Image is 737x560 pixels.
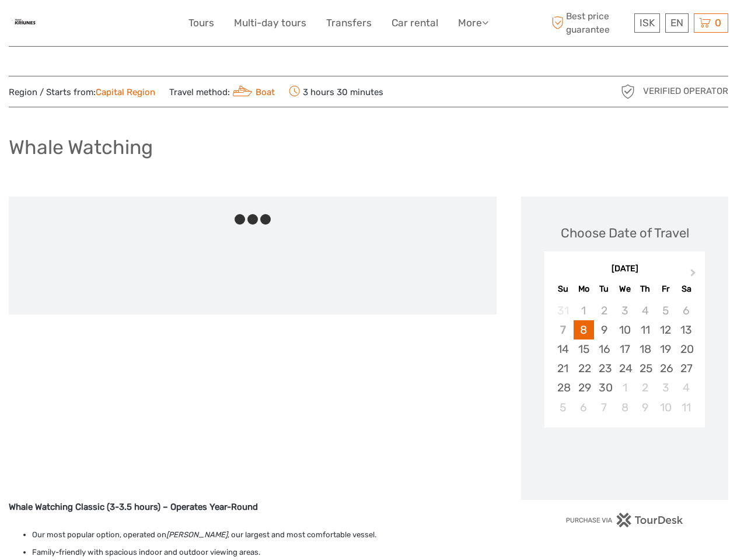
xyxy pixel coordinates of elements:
span: 3 hours 30 minutes [289,83,383,100]
div: Choose Sunday, October 5th, 2025 [553,398,573,417]
div: Not available Sunday, September 7th, 2025 [553,320,573,339]
div: Choose Wednesday, September 10th, 2025 [614,320,635,339]
span: Travel method: [169,83,275,100]
span: 0 [713,17,723,29]
div: Not available Sunday, August 31st, 2025 [553,301,573,320]
div: Choose Tuesday, September 16th, 2025 [594,339,614,359]
img: General Info: [9,9,37,37]
a: Tours [188,15,214,32]
img: verified_operator_grey_128.png [619,82,637,101]
div: Choose Tuesday, October 7th, 2025 [594,398,614,417]
div: Choose Saturday, September 20th, 2025 [676,339,696,359]
a: Multi-day tours [234,15,306,32]
div: Choose Thursday, September 25th, 2025 [635,359,655,378]
div: Not available Thursday, September 4th, 2025 [635,301,655,320]
div: Fr [655,281,676,297]
span: ISK [640,17,655,29]
a: Transfers [326,15,372,32]
div: Choose Friday, October 10th, 2025 [655,398,676,417]
h1: Whale Watching [9,135,153,159]
div: Choose Thursday, September 18th, 2025 [635,339,655,359]
div: Choose Saturday, September 27th, 2025 [676,359,696,378]
img: PurchaseViaTourDesk.png [565,513,684,527]
div: Mo [574,281,594,297]
li: Our most popular option, operated on , our largest and most comfortable vessel. [32,528,497,541]
span: Region / Starts from: [9,86,155,99]
div: Choose Wednesday, September 17th, 2025 [614,339,635,359]
span: Best price guarantee [549,10,631,36]
div: Choose Thursday, September 11th, 2025 [635,320,655,339]
div: Su [553,281,573,297]
div: Choose Saturday, October 11th, 2025 [676,398,696,417]
div: Choose Monday, September 29th, 2025 [574,378,594,397]
div: Choose Friday, September 12th, 2025 [655,320,676,339]
div: Not available Wednesday, September 3rd, 2025 [614,301,635,320]
div: Choose Tuesday, September 9th, 2025 [594,320,614,339]
div: Sa [676,281,696,297]
div: Choose Friday, October 3rd, 2025 [655,378,676,397]
a: More [458,15,488,32]
div: EN [665,13,689,33]
div: Choose Wednesday, September 24th, 2025 [614,359,635,378]
strong: Whale Watching Classic (3-3.5 hours) – Operates Year-Round [9,502,258,512]
div: Choose Thursday, October 9th, 2025 [635,398,655,417]
div: Not available Monday, September 1st, 2025 [574,301,594,320]
div: Choose Wednesday, October 1st, 2025 [614,378,635,397]
div: Loading... [621,458,628,466]
a: Boat [230,87,275,97]
div: Choose Friday, September 26th, 2025 [655,359,676,378]
div: Choose Sunday, September 14th, 2025 [553,339,573,359]
div: Choose Monday, October 6th, 2025 [574,398,594,417]
div: [DATE] [544,263,705,275]
div: month 2025-09 [548,301,701,417]
div: Not available Tuesday, September 2nd, 2025 [594,301,614,320]
div: Choose Saturday, September 13th, 2025 [676,320,696,339]
div: Choose Saturday, October 4th, 2025 [676,378,696,397]
div: Choose Friday, September 19th, 2025 [655,339,676,359]
a: Car rental [392,15,438,32]
div: Choose Monday, September 15th, 2025 [574,339,594,359]
div: Choose Monday, September 8th, 2025 [574,320,594,339]
div: Choose Wednesday, October 8th, 2025 [614,398,635,417]
div: Choose Tuesday, September 23rd, 2025 [594,359,614,378]
div: Choose Sunday, September 28th, 2025 [553,378,573,397]
div: Choose Monday, September 22nd, 2025 [574,359,594,378]
em: [PERSON_NAME] [166,530,228,539]
li: Family-friendly with spacious indoor and outdoor viewing areas. [32,546,497,559]
div: Not available Friday, September 5th, 2025 [655,301,676,320]
div: Choose Tuesday, September 30th, 2025 [594,378,614,397]
span: Verified Operator [643,85,728,97]
div: Tu [594,281,614,297]
div: Choose Sunday, September 21st, 2025 [553,359,573,378]
a: Capital Region [96,87,155,97]
div: Th [635,281,655,297]
div: Choose Thursday, October 2nd, 2025 [635,378,655,397]
div: Not available Saturday, September 6th, 2025 [676,301,696,320]
div: Choose Date of Travel [561,224,689,242]
button: Next Month [685,266,704,285]
div: We [614,281,635,297]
